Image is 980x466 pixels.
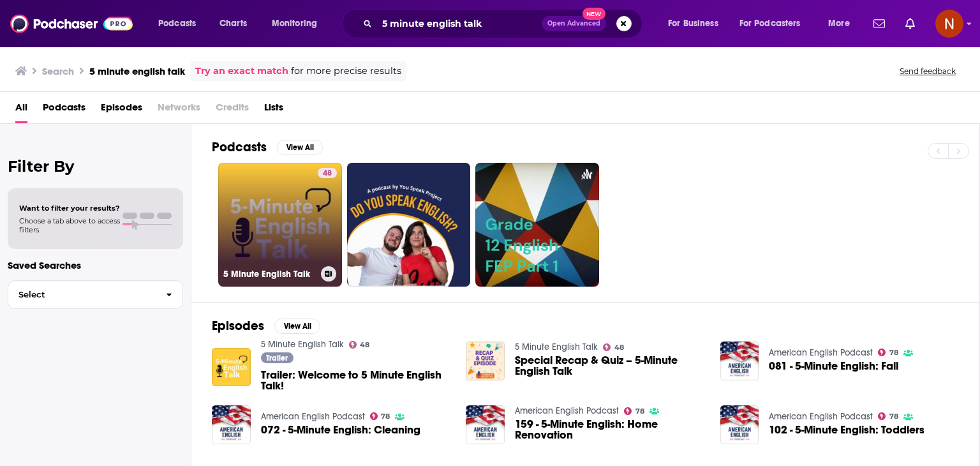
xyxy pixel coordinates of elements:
button: View All [277,140,323,155]
span: Charts [219,15,247,33]
a: 485 Minute English Talk [218,163,342,287]
h3: 5 Minute English Talk [223,269,316,280]
a: Charts [211,13,255,34]
button: View All [274,319,320,334]
a: 5 Minute English Talk [261,339,344,350]
p: Saved Searches [8,259,183,271]
a: 102 - 5-Minute English: Toddlers [769,425,924,435]
span: Monitoring [272,15,317,33]
button: open menu [149,13,212,34]
a: Podcasts [43,97,85,123]
span: Open Advanced [547,20,600,27]
img: Special Recap & Quiz – 5-Minute English Talk [466,342,505,380]
span: 78 [381,414,390,419]
h3: Search [42,65,74,77]
a: 159 - 5-Minute English: Home Renovation [515,419,705,440]
span: Podcasts [158,15,196,33]
a: Try an exact match [195,64,288,79]
span: Networks [158,97,200,123]
h3: 5 minute english talk [89,65,185,77]
button: Select [8,280,183,309]
a: 78 [878,349,898,356]
span: For Business [668,15,718,33]
a: 5 Minute English Talk [515,342,598,352]
img: 081 - 5-Minute English: Fall [720,342,759,380]
a: Episodes [101,97,142,123]
h2: Filter By [8,157,183,176]
img: 072 - 5-Minute English: Cleaning [212,405,251,444]
span: New [583,8,605,20]
a: Show notifications dropdown [900,13,920,34]
span: for more precise results [291,64,401,79]
span: Choose a tab above to access filters. [19,216,120,234]
img: User Profile [935,10,963,38]
span: 48 [614,345,624,350]
span: 48 [323,167,332,180]
a: 78 [624,407,644,415]
span: 48 [360,342,369,348]
a: All [15,97,27,123]
a: Show notifications dropdown [868,13,890,34]
a: American English Podcast [769,347,873,358]
span: More [828,15,850,33]
a: 48 [349,341,370,349]
a: 78 [878,412,898,420]
a: 072 - 5-Minute English: Cleaning [261,425,420,435]
img: 159 - 5-Minute English: Home Renovation [466,405,505,444]
span: 78 [889,350,898,356]
button: Open AdvancedNew [542,16,606,31]
span: 78 [889,414,898,419]
span: For Podcasters [739,15,801,33]
a: 78 [370,412,390,420]
div: Search podcasts, credits, & more... [354,9,655,38]
span: 78 [635,409,644,414]
button: open menu [819,13,866,34]
a: Trailer: Welcome to 5 Minute English Talk! [261,370,451,391]
span: Trailer [266,354,288,362]
button: Show profile menu [935,10,963,38]
input: Search podcasts, credits, & more... [377,13,542,34]
button: open menu [731,13,819,34]
a: 48 [603,343,624,351]
button: open menu [263,13,334,34]
img: Podchaser - Follow, Share and Rate Podcasts [10,11,133,36]
a: EpisodesView All [212,318,320,334]
h2: Episodes [212,318,264,334]
a: American English Podcast [769,411,873,422]
span: Logged in as AdelNBM [935,10,963,38]
button: Send feedback [896,66,960,77]
a: PodcastsView All [212,139,323,155]
a: Special Recap & Quiz – 5-Minute English Talk [515,355,705,377]
a: 48 [318,168,337,178]
a: American English Podcast [515,405,619,416]
a: Lists [264,97,283,123]
span: Want to filter your results? [19,204,120,213]
img: Trailer: Welcome to 5 Minute English Talk! [212,348,251,387]
a: 081 - 5-Minute English: Fall [769,361,898,372]
button: open menu [659,13,734,34]
h2: Podcasts [212,139,267,155]
img: 102 - 5-Minute English: Toddlers [720,405,759,444]
span: Credits [216,97,249,123]
a: American English Podcast [261,411,365,422]
span: Select [8,290,156,299]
